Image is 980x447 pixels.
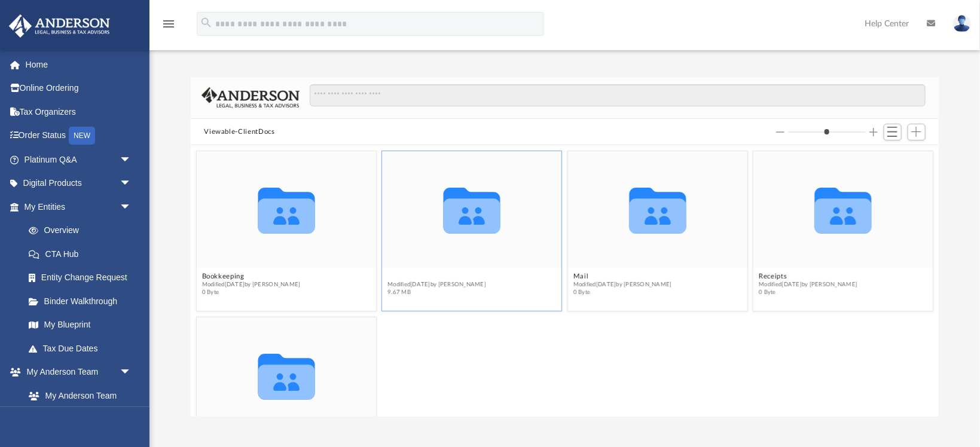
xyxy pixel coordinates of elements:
div: grid [191,145,939,417]
a: menu [161,23,176,31]
button: Decrease column size [776,128,784,136]
span: 9.67 MB [388,289,487,296]
div: NEW [69,127,95,145]
span: arrow_drop_down [120,195,144,219]
span: arrow_drop_down [120,360,144,385]
span: 0 Byte [202,289,301,296]
span: Modified [DATE] by [PERSON_NAME] [573,281,672,289]
button: Viewable-ClientDocs [204,127,274,137]
button: Increase column size [869,128,878,136]
a: Entity Change Request [17,266,149,290]
input: Column size [789,128,866,136]
a: My Anderson Teamarrow_drop_down [8,360,144,384]
img: Anderson Advisors Platinum Portal [5,14,114,38]
button: Mail [573,273,672,281]
span: 0 Byte [573,289,672,296]
a: Digital Productsarrow_drop_down [8,172,149,195]
button: Add [908,124,926,140]
a: CTA Hub [17,242,149,266]
a: Binder Walkthrough [17,289,149,313]
span: Modified [DATE] by [PERSON_NAME] [388,281,487,289]
button: Receipts [759,273,858,281]
a: My Blueprint [17,313,144,337]
a: Tax Organizers [8,100,149,124]
span: Modified [DATE] by [PERSON_NAME] [759,281,858,289]
span: Modified [DATE] by [PERSON_NAME] [202,281,301,289]
span: arrow_drop_down [120,148,144,172]
a: Tax Due Dates [17,336,149,360]
a: Order StatusNEW [8,124,149,148]
span: 0 Byte [759,289,858,296]
a: Overview [17,219,149,243]
span: arrow_drop_down [120,172,144,196]
i: search [200,16,213,29]
button: Bookkeeping [202,273,301,281]
img: User Pic [953,15,971,32]
a: Home [8,53,149,76]
a: My Anderson Team [17,384,138,408]
a: Online Ordering [8,76,149,100]
input: Search files and folders [310,84,925,107]
button: Law [388,273,487,281]
i: menu [161,17,176,31]
a: My Entitiesarrow_drop_down [8,195,149,219]
a: Platinum Q&Aarrow_drop_down [8,148,149,172]
button: Switch to List View [884,124,902,140]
